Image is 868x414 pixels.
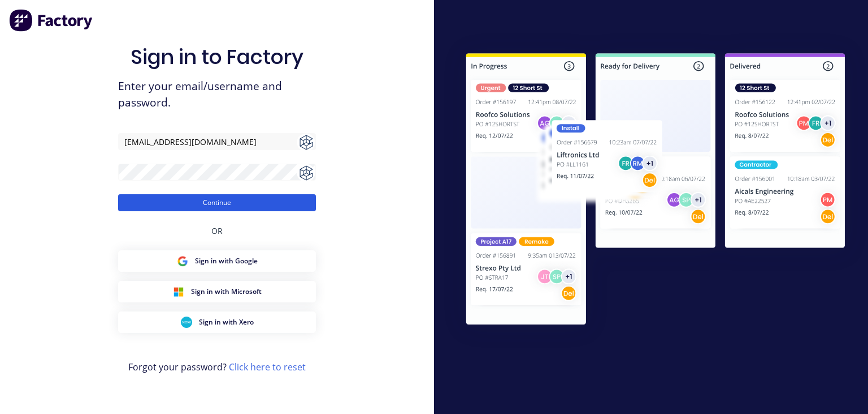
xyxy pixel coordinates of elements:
button: Xero Sign inSign in with Xero [118,311,316,333]
input: Email/Username [118,133,316,150]
button: Continue [118,194,316,211]
span: Forgot your password? [128,360,306,374]
span: Sign in with Xero [199,317,254,327]
span: Enter your email/username and password. [118,78,316,111]
button: Google Sign inSign in with Google [118,250,316,272]
img: Factory [9,9,94,32]
a: Click here to reset [229,361,306,373]
img: Microsoft Sign in [173,286,184,297]
img: Sign in [443,32,868,350]
div: OR [211,211,223,250]
h1: Sign in to Factory [131,45,303,69]
img: Xero Sign in [181,317,192,328]
span: Sign in with Microsoft [191,287,262,297]
button: Microsoft Sign inSign in with Microsoft [118,281,316,302]
span: Sign in with Google [195,256,258,266]
img: Google Sign in [177,255,188,267]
